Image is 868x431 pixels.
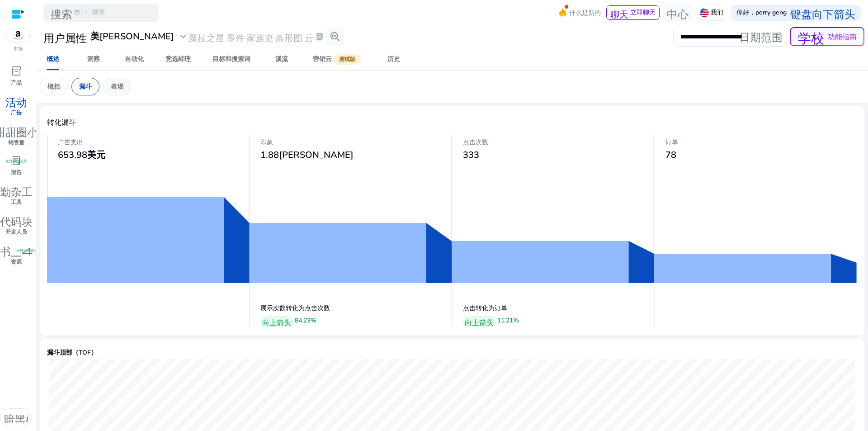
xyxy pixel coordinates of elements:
[5,158,27,163] font: 光纤手册记录
[11,65,22,77] font: inventory_2
[47,118,76,128] font: 转化漏斗
[330,30,340,43] font: search_insights
[246,31,274,42] font: 家族史
[92,8,105,16] font: 搜索
[463,149,479,161] font: 333
[465,317,494,326] font: 向上箭头
[513,316,519,325] font: %
[663,4,692,22] button: 中心
[606,5,660,20] button: 聊天立即聊天
[311,316,316,325] font: %
[58,138,83,147] font: 广告支出
[304,31,313,42] font: 云
[43,30,87,43] font: 用户属性
[226,31,245,42] font: 事件
[463,138,488,147] font: 点击次数
[387,55,400,63] font: 历史
[85,8,87,17] font: /
[326,28,344,46] button: search_insights
[275,55,288,63] font: 溪流
[47,82,60,91] font: 概括
[16,248,38,252] font: 光纤手册记录
[11,169,22,176] font: 报告
[47,55,59,63] font: 概述
[798,28,824,44] font: 学校
[165,55,191,63] font: 竞选经理
[11,109,22,116] font: 广告
[125,55,144,63] font: 自动化
[295,316,311,325] font: 84.23
[260,304,330,313] font: 展示次数转化为点击次数
[339,56,355,63] font: 测试版
[58,149,105,161] font: 653.98美元
[260,149,354,161] font: 1.88[PERSON_NAME]
[5,95,27,107] font: 活动
[11,199,22,206] font: 工具
[87,55,100,63] font: 洞察
[736,8,755,17] font: 你好，
[665,138,678,147] font: 订单
[6,28,30,42] img: amazon.svg
[51,6,72,19] font: 搜索
[260,138,273,147] font: 印象
[11,79,22,86] font: 产品
[667,6,689,19] font: 中心
[790,6,855,19] font: 键盘向下箭头
[755,8,787,17] font: perry geng
[111,82,123,91] font: 表现
[711,8,723,17] font: 我们
[497,316,513,325] font: 11.21
[315,31,324,42] font: lab_profile
[11,258,22,265] font: 资源
[630,8,656,17] font: 立即聊天
[79,82,92,91] font: 漏斗
[189,31,225,42] font: 魔杖之星
[14,46,23,52] font: 市场
[8,139,24,146] font: 销售量
[569,9,601,17] font: 什么是新的
[47,348,97,357] font: 漏斗顶部（TOF）
[90,30,174,43] font: 美[PERSON_NAME]
[275,31,302,42] font: 条形图
[212,55,250,63] font: 目标和搜索词
[262,317,291,326] font: 向上箭头
[74,8,80,16] font: 按
[5,228,27,236] font: 开发人员
[790,27,864,46] button: 学校功能指南
[463,304,507,313] font: 点击转化为订单
[4,412,47,424] font: 暗黑模式
[313,55,332,63] font: 营销云
[610,8,628,19] font: 聊天
[178,30,189,43] font: expand_more
[11,154,22,167] font: lab_profile
[700,8,709,17] img: us.svg
[665,149,676,161] font: 78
